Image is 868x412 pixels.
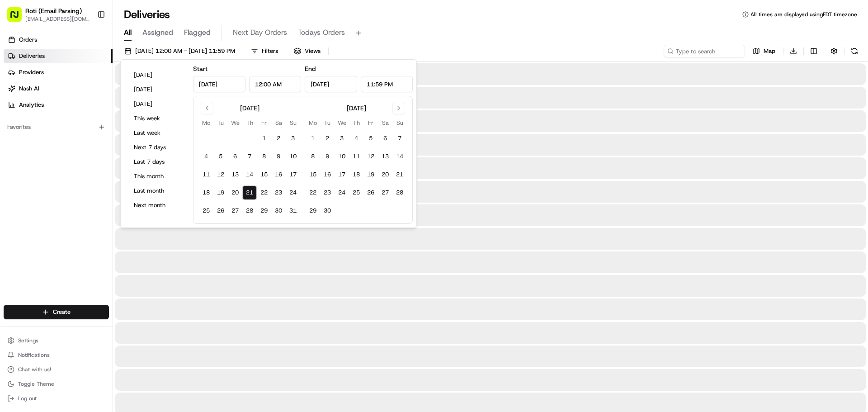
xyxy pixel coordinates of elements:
div: We're available if you need us! [31,95,114,103]
label: Start [193,65,208,73]
th: Friday [257,118,271,128]
button: 30 [271,204,286,218]
button: 28 [392,185,407,200]
button: 30 [320,204,335,218]
th: Wednesday [228,118,242,128]
span: Providers [19,68,44,76]
button: 6 [228,149,242,164]
button: 7 [242,149,257,164]
button: 7 [392,131,407,146]
button: 19 [213,185,228,200]
span: Todays Orders [298,27,345,38]
span: Chat with us! [18,366,51,373]
button: 26 [213,204,228,218]
th: Wednesday [335,118,349,128]
p: Welcome 👋 [9,36,165,51]
button: 5 [213,149,228,164]
button: Notifications [4,349,109,361]
span: Deliveries [19,52,45,60]
button: This month [130,170,184,183]
button: 29 [306,204,320,218]
button: Map [749,45,779,57]
span: Next Day Orders [233,27,287,38]
button: 27 [378,185,392,200]
th: Tuesday [213,118,228,128]
input: Date [305,76,357,92]
button: 20 [378,167,392,182]
th: Sunday [392,118,407,128]
img: 1736555255976-a54dd68f-1ca7-489b-9aae-adbdc363a1c4 [9,86,25,103]
span: Settings [18,337,38,344]
button: Toggle Theme [4,378,109,390]
span: Log out [18,395,37,402]
a: 📗Knowledge Base [5,128,73,144]
button: Last week [130,127,184,139]
th: Thursday [242,118,257,128]
span: Toggle Theme [18,380,54,388]
img: Nash [9,9,27,27]
div: [DATE] [240,104,259,113]
span: Orders [19,36,37,44]
button: Roti (Email Parsing)[EMAIL_ADDRESS][DOMAIN_NAME] [4,4,94,25]
button: [DATE] [130,69,184,81]
button: 8 [257,149,271,164]
a: Nash AI [4,81,113,96]
button: 31 [286,204,300,218]
span: [DATE] 12:00 AM - [DATE] 11:59 PM [135,47,235,55]
button: 20 [228,185,242,200]
span: Filters [262,47,278,55]
th: Saturday [271,118,286,128]
button: [EMAIL_ADDRESS][DOMAIN_NAME] [25,15,90,23]
button: 29 [257,204,271,218]
button: 9 [271,149,286,164]
button: 1 [306,131,320,146]
button: 22 [257,185,271,200]
a: Providers [4,65,113,80]
button: 21 [392,167,407,182]
a: 💻API Documentation [73,128,149,144]
button: Start new chat [154,89,165,100]
input: Date [193,76,245,92]
button: Create [4,305,109,319]
button: 9 [320,149,335,164]
button: Next 7 days [130,141,184,154]
button: 3 [286,131,300,146]
button: 2 [271,131,286,146]
button: 25 [199,204,213,218]
span: Pylon [90,153,109,160]
button: 15 [306,167,320,182]
button: 18 [349,167,363,182]
button: This week [130,112,184,125]
th: Monday [199,118,213,128]
button: 25 [349,185,363,200]
button: 19 [363,167,378,182]
button: [DATE] [130,83,184,96]
button: Go to previous month [201,102,213,114]
a: Analytics [4,98,113,112]
span: Create [53,308,71,316]
span: Views [305,47,321,55]
div: [DATE] [347,104,366,113]
button: Log out [4,392,109,405]
button: 10 [286,149,300,164]
a: Powered byPylon [64,153,109,160]
button: Roti (Email Parsing) [25,6,82,15]
button: Last month [130,185,184,197]
button: 6 [378,131,392,146]
span: Flagged [184,27,211,38]
button: [DATE] [130,98,184,110]
input: Time [361,76,413,92]
span: Knowledge Base [18,131,69,140]
button: 16 [271,167,286,182]
div: 💻 [76,132,84,139]
label: End [305,65,316,73]
button: 21 [242,185,257,200]
button: 12 [213,167,228,182]
button: Filters [247,45,282,57]
button: 5 [363,131,378,146]
span: Analytics [19,101,44,109]
button: 11 [199,167,213,182]
button: Next month [130,199,184,212]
